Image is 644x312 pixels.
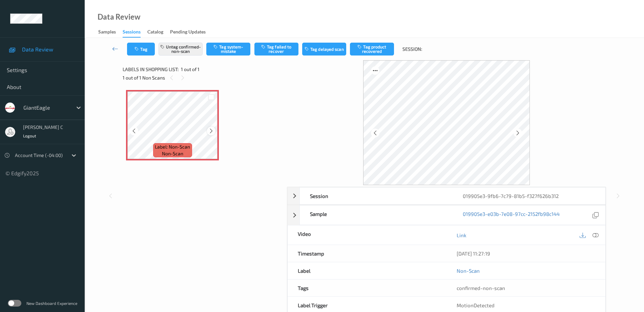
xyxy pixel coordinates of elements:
[159,43,203,55] button: Untag confirmed-non-scan
[287,205,606,225] div: Sample019905e3-e03b-7e08-97cc-2152fb98c144
[155,143,190,150] span: Label: Non-Scan
[302,43,346,55] button: Tag delayed scan
[98,14,140,20] div: Data Review
[350,43,394,55] button: Tag product recovered
[147,27,170,37] a: Catalog
[288,262,446,279] div: Label
[123,66,179,73] span: Labels in shopping list:
[98,28,116,37] div: Samples
[127,43,155,55] button: Tag
[300,187,453,204] div: Session
[162,150,183,157] span: non-scan
[457,285,505,291] span: confirmed-non-scan
[288,225,446,245] div: Video
[181,66,200,73] span: 1 out of 1
[288,280,446,296] div: Tags
[287,187,606,205] div: Session019905e3-9fb6-7c79-81b5-f327f626b312
[123,27,147,38] a: Sessions
[98,27,123,37] a: Samples
[254,43,298,55] button: Tag failed to recover
[463,210,560,220] a: 019905e3-e03b-7e08-97cc-2152fb98c144
[402,46,422,52] span: Session:
[288,245,446,262] div: Timestamp
[457,232,466,239] a: Link
[123,28,141,38] div: Sessions
[170,28,206,37] div: Pending Updates
[453,187,605,204] div: 019905e3-9fb6-7c79-81b5-f327f626b312
[147,28,163,37] div: Catalog
[123,73,282,82] div: 1 out of 1 Non Scans
[300,205,453,225] div: Sample
[457,250,595,257] div: [DATE] 11:27:19
[170,27,212,37] a: Pending Updates
[206,43,250,55] button: Tag system-mistake
[457,267,480,274] a: Non-Scan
